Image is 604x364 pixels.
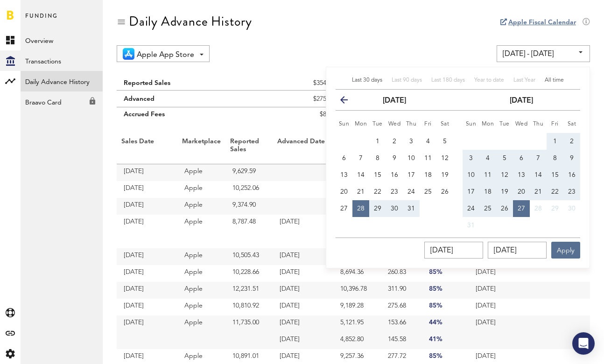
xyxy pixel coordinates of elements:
span: 26 [441,189,449,195]
button: 19 [496,183,513,200]
td: [DATE] [117,181,177,198]
td: 85% [422,265,469,282]
td: 153.66 [381,315,422,332]
td: Apple [177,265,225,282]
span: 13 [340,172,348,178]
button: 24 [403,183,420,200]
td: 5,121.95 [333,315,381,332]
span: All time [545,77,564,83]
button: 2 [386,133,403,150]
strong: [DATE] [510,97,533,105]
button: 5 [496,150,513,167]
span: 21 [534,189,542,195]
span: Year to date [474,77,504,83]
td: [DATE] [469,315,529,349]
small: Saturday [568,121,576,127]
span: Last 180 days [431,77,465,83]
span: 5 [443,138,447,145]
button: 29 [547,200,563,217]
span: 22 [374,189,381,195]
td: Apple [177,181,225,198]
th: Sales Date [117,135,177,164]
small: Saturday [441,121,449,127]
button: 16 [563,167,580,183]
button: 4 [420,133,436,150]
td: $8,269.30 [250,107,353,126]
small: Tuesday [499,121,510,127]
td: 260.83 [381,265,422,282]
button: 8 [547,150,563,167]
td: Apple [177,164,225,181]
span: 1 [376,138,379,145]
button: 28 [352,200,369,217]
small: Monday [482,121,494,127]
button: 21 [352,183,369,200]
button: 14 [352,167,369,183]
td: 8,694.36 [333,265,381,282]
td: 44% [422,315,469,332]
span: 29 [551,205,559,212]
button: 15 [547,167,563,183]
td: Apple [177,248,225,265]
button: 20 [336,183,352,200]
span: 2 [393,138,396,145]
button: 4 [479,150,496,167]
span: 24 [467,205,475,212]
span: 22 [551,189,559,195]
span: 30 [568,205,576,212]
span: 16 [391,172,398,178]
td: Apple [177,315,225,349]
span: 9 [393,155,396,161]
button: 31 [403,200,420,217]
td: [DATE] [273,315,333,332]
td: [DATE] [469,299,529,315]
button: 16 [386,167,403,183]
button: 1 [369,133,386,150]
span: 24 [407,189,415,195]
button: 13 [513,167,530,183]
td: [DATE] [117,315,177,349]
td: 10,505.43 [225,248,273,265]
td: 311.90 [381,282,422,299]
a: Daily Advance History [21,71,103,91]
td: [DATE] [273,332,333,349]
td: 41% [422,332,469,349]
div: Braavo Card [21,91,103,108]
button: 22 [547,183,563,200]
span: 17 [407,172,415,178]
button: 12 [436,150,453,167]
span: 27 [518,205,525,212]
td: 11,735.00 [225,315,273,349]
a: Overview [21,30,103,50]
button: 1 [547,133,563,150]
small: Sunday [466,121,477,127]
td: [DATE] [117,164,177,181]
button: 21 [530,183,547,200]
td: Apple [177,282,225,299]
td: Apple [177,198,225,215]
button: 3 [463,150,479,167]
span: Last 90 days [392,77,422,83]
td: [DATE] [117,248,177,265]
td: 9,189.28 [333,299,381,315]
td: Apple [177,215,225,248]
button: 13 [336,167,352,183]
span: 2 [570,138,574,145]
span: 20 [340,189,348,195]
button: 10 [463,167,479,183]
button: 2 [563,133,580,150]
small: Tuesday [372,121,383,127]
td: [DATE] [117,215,177,248]
button: 20 [513,183,530,200]
span: 17 [467,189,475,195]
td: 10,810.92 [225,299,273,315]
button: 25 [420,183,436,200]
td: [DATE] [273,282,333,299]
span: 6 [342,155,346,161]
span: 3 [409,138,413,145]
button: 14 [530,167,547,183]
span: 31 [407,205,415,212]
input: __.__.____ [488,242,547,259]
span: 26 [501,205,508,212]
span: 16 [568,172,576,178]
